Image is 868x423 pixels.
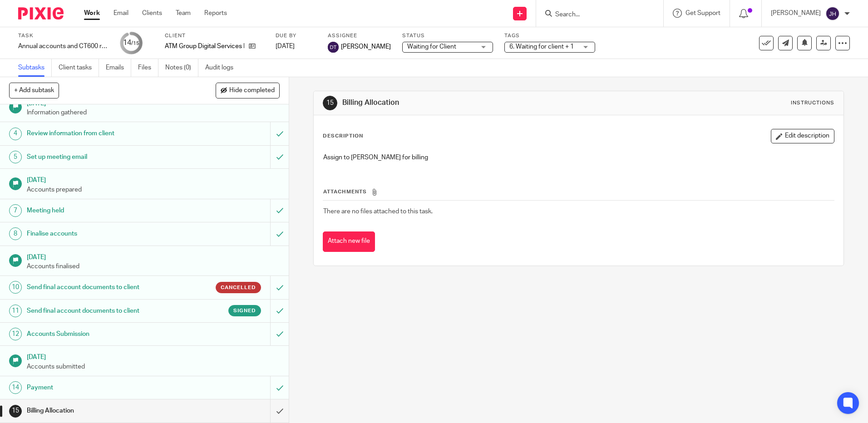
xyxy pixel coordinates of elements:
img: svg%3E [825,6,840,21]
div: 14 [9,381,22,394]
small: /15 [131,41,139,46]
div: 4 [9,128,22,140]
div: 11 [9,305,22,317]
h1: [DATE] [27,173,280,185]
span: Signed [233,307,256,315]
h1: Review information from client [27,127,183,140]
label: Status [402,32,493,39]
a: Files [138,59,158,77]
span: 6. Waiting for client + 1 [509,44,574,50]
h1: [DATE] [27,251,280,262]
div: 5 [9,151,22,163]
span: There are no files attached to this task. [323,208,433,215]
span: Attachments [323,189,367,194]
span: [DATE] [276,43,295,49]
h1: [DATE] [27,350,280,362]
span: Cancelled [221,284,256,291]
label: Client [165,32,264,39]
div: 15 [323,96,337,110]
img: svg%3E [328,42,339,53]
p: Information gathered [27,108,280,117]
p: Accounts prepared [27,185,280,194]
a: Notes (0) [165,59,198,77]
p: Accounts submitted [27,362,280,371]
div: 7 [9,204,22,217]
a: Clients [142,9,162,18]
h1: Finalise accounts [27,227,183,241]
a: Emails [106,59,131,77]
a: Client tasks [59,59,99,77]
button: + Add subtask [9,83,59,98]
input: Search [554,11,636,19]
h1: Payment [27,381,183,394]
div: Annual accounts and CT600 return [18,42,109,51]
p: Accounts finalised [27,262,280,271]
h1: Set up meeting email [27,150,183,164]
a: Audit logs [205,59,240,77]
div: 15 [9,405,22,418]
button: Attach new file [323,231,375,252]
h1: Accounts Submission [27,327,183,341]
p: [PERSON_NAME] [771,9,821,18]
div: 8 [9,227,22,240]
h1: Billing Allocation [27,404,183,418]
div: 10 [9,281,22,294]
label: Assignee [328,32,391,39]
button: Edit description [771,129,834,143]
div: Instructions [791,99,834,107]
span: [PERSON_NAME] [341,42,391,51]
span: Waiting for Client [407,44,456,50]
span: Hide completed [229,87,275,94]
h1: Meeting held [27,204,183,217]
a: Reports [204,9,227,18]
p: ATM Group Digital Services Ltd [165,42,244,51]
label: Task [18,32,109,39]
a: Team [176,9,191,18]
label: Tags [504,32,595,39]
div: 14 [123,38,139,48]
h1: Send final account documents to client [27,304,183,318]
a: Work [84,9,100,18]
p: Assign to [PERSON_NAME] for billing [323,153,833,162]
a: Subtasks [18,59,52,77]
h1: Billing Allocation [342,98,598,108]
div: 12 [9,328,22,340]
p: Description [323,133,363,140]
img: Pixie [18,7,64,20]
button: Hide completed [216,83,280,98]
span: Get Support [686,10,720,16]
h1: Send final account documents to client [27,280,183,294]
label: Due by [276,32,316,39]
a: Email [113,9,128,18]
